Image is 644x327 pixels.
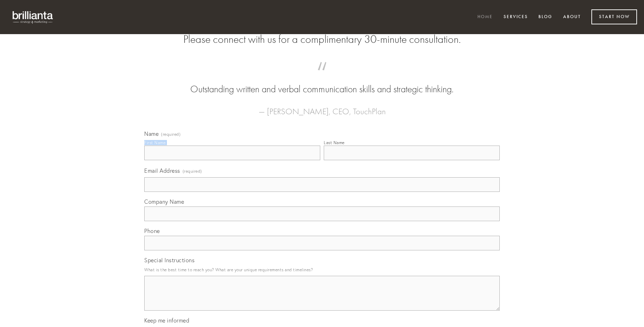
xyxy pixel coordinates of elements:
[144,33,500,46] h2: Please connect with us for a complimentary 30-minute consultation.
[144,140,166,145] div: First Name
[473,11,497,23] a: Home
[144,167,180,174] span: Email Address
[591,9,637,24] a: Start Now
[155,69,489,96] blockquote: Outstanding written and verbal communication skills and strategic thinking.
[161,132,181,137] span: (required)
[144,257,194,264] span: Special Instructions
[144,317,189,324] span: Keep me informed
[144,130,159,137] span: Name
[183,166,202,176] span: (required)
[499,11,532,23] a: Services
[7,7,59,27] img: brillianta - research, strategy, marketing
[144,265,500,274] p: What is the best time to reach you? What are your unique requirements and timelines?
[155,69,489,83] span: “
[534,11,557,23] a: Blog
[559,11,585,23] a: About
[144,227,160,234] span: Phone
[324,140,345,145] div: Last Name
[155,96,489,118] figcaption: — [PERSON_NAME], CEO, TouchPlan
[144,198,184,205] span: Company Name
